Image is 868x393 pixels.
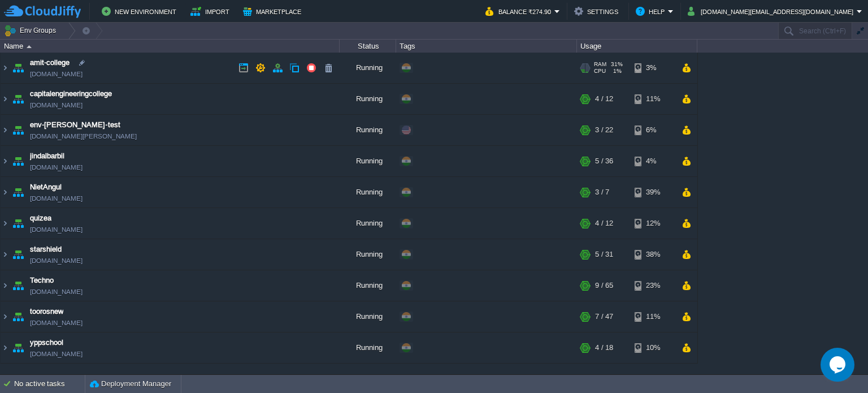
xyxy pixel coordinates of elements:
div: 3 / 7 [595,177,609,208]
div: 3 / 22 [595,115,613,145]
img: AMDAwAAAACH5BAEAAAAALAAAAAABAAEAAAICRAEAOw== [1,177,10,208]
img: AMDAwAAAACH5BAEAAAAALAAAAAABAAEAAAICRAEAOw== [10,270,26,301]
a: yppschool [30,337,63,348]
a: toorosnew [30,306,63,317]
img: CloudJiffy [4,5,81,19]
a: [DOMAIN_NAME] [30,100,83,111]
iframe: chat widget [821,348,857,382]
img: AMDAwAAAACH5BAEAAAAALAAAAAABAAEAAAICRAEAOw== [1,53,10,83]
img: AMDAwAAAACH5BAEAAAAALAAAAAABAAEAAAICRAEAOw== [1,239,10,270]
img: AMDAwAAAACH5BAEAAAAALAAAAAABAAEAAAICRAEAOw== [10,301,26,332]
img: AMDAwAAAACH5BAEAAAAALAAAAAABAAEAAAICRAEAOw== [1,332,10,363]
button: Deployment Manager [90,378,171,390]
img: AMDAwAAAACH5BAEAAAAALAAAAAABAAEAAAICRAEAOw== [27,45,32,48]
div: No active tasks [14,375,85,393]
button: Settings [574,5,622,18]
div: 11% [635,84,671,114]
button: Help [636,5,668,18]
button: Marketplace [243,5,305,18]
a: jindalbarbil [30,150,64,162]
button: Env Groups [4,23,60,38]
span: 31% [611,61,623,68]
button: Balance ₹274.90 [485,5,554,18]
a: [DOMAIN_NAME] [30,162,83,173]
img: AMDAwAAAACH5BAEAAAAALAAAAAABAAEAAAICRAEAOw== [1,84,10,114]
img: AMDAwAAAACH5BAEAAAAALAAAAAABAAEAAAICRAEAOw== [1,146,10,176]
div: 4 / 18 [595,332,613,363]
div: Usage [578,40,697,53]
div: Running [340,239,396,270]
a: [DOMAIN_NAME] [30,255,83,266]
div: Running [340,270,396,301]
img: AMDAwAAAACH5BAEAAAAALAAAAAABAAEAAAICRAEAOw== [1,301,10,332]
span: RAM [594,61,606,68]
img: AMDAwAAAACH5BAEAAAAALAAAAAABAAEAAAICRAEAOw== [1,115,10,145]
div: 3% [635,53,671,83]
div: Running [340,208,396,239]
a: [DOMAIN_NAME] [30,317,83,329]
div: Running [340,332,396,363]
img: AMDAwAAAACH5BAEAAAAALAAAAAABAAEAAAICRAEAOw== [1,270,10,301]
div: 7 / 47 [595,301,613,332]
div: Running [340,84,396,114]
img: AMDAwAAAACH5BAEAAAAALAAAAAABAAEAAAICRAEAOw== [10,332,26,363]
div: Running [340,177,396,208]
div: 9 / 65 [595,270,613,301]
a: [DOMAIN_NAME] [30,286,83,297]
div: 39% [635,177,671,208]
div: 38% [635,239,671,270]
div: Running [340,115,396,145]
a: env-[PERSON_NAME]-test [30,119,120,131]
div: 11% [635,301,671,332]
div: 10% [635,332,671,363]
a: starshield [30,244,62,255]
img: AMDAwAAAACH5BAEAAAAALAAAAAABAAEAAAICRAEAOw== [10,208,26,239]
img: AMDAwAAAACH5BAEAAAAALAAAAAABAAEAAAICRAEAOw== [10,146,26,176]
div: Running [340,146,396,176]
a: [DOMAIN_NAME] [30,348,83,360]
div: Tags [397,40,576,53]
a: quizea [30,213,51,224]
a: amit-college [30,57,70,68]
a: NietAngul [30,182,62,193]
div: 5 / 36 [595,146,613,176]
span: CPU [594,68,606,75]
img: AMDAwAAAACH5BAEAAAAALAAAAAABAAEAAAICRAEAOw== [10,53,26,83]
img: AMDAwAAAACH5BAEAAAAALAAAAAABAAEAAAICRAEAOw== [10,115,26,145]
button: [DOMAIN_NAME][EMAIL_ADDRESS][DOMAIN_NAME] [688,5,857,18]
img: AMDAwAAAACH5BAEAAAAALAAAAAABAAEAAAICRAEAOw== [10,84,26,114]
div: Running [340,53,396,83]
a: [DOMAIN_NAME] [30,224,83,235]
div: Running [340,301,396,332]
span: 1% [610,68,622,75]
a: Techno [30,275,54,286]
a: [DOMAIN_NAME][PERSON_NAME] [30,131,137,142]
div: 12% [635,208,671,239]
img: AMDAwAAAACH5BAEAAAAALAAAAAABAAEAAAICRAEAOw== [10,177,26,208]
div: 23% [635,270,671,301]
a: [DOMAIN_NAME] [30,193,83,204]
div: 6% [635,115,671,145]
div: 4 / 12 [595,208,613,239]
img: AMDAwAAAACH5BAEAAAAALAAAAAABAAEAAAICRAEAOw== [1,208,10,239]
a: capitalengineeringcollege [30,88,112,100]
a: [DOMAIN_NAME] [30,68,83,80]
div: 4 / 12 [595,84,613,114]
button: New Environment [102,5,180,18]
div: 5 / 31 [595,239,613,270]
img: AMDAwAAAACH5BAEAAAAALAAAAAABAAEAAAICRAEAOw== [10,239,26,270]
div: Name [1,40,339,53]
button: Import [190,5,233,18]
div: Status [340,40,396,53]
div: 4% [635,146,671,176]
